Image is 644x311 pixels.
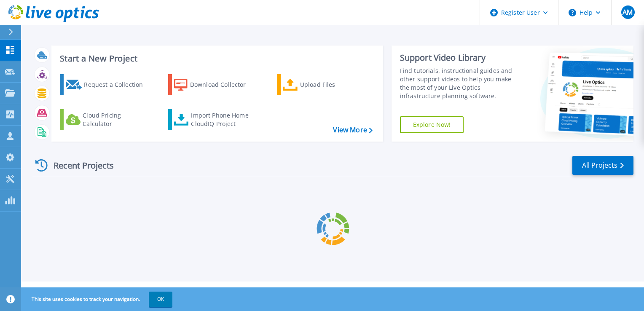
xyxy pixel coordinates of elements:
div: Support Video Library [400,52,521,63]
div: Recent Projects [32,155,125,176]
h3: Start a New Project [60,54,372,63]
div: Import Phone Home CloudIQ Project [191,111,257,128]
div: Request a Collection [84,76,151,93]
div: Download Collector [190,76,258,93]
div: Cloud Pricing Calculator [83,111,150,128]
a: Cloud Pricing Calculator [60,109,154,130]
a: Upload Files [277,74,371,95]
button: OK [149,292,172,307]
a: Request a Collection [60,74,154,95]
a: All Projects [572,156,633,175]
div: Find tutorials, instructional guides and other support videos to help you make the most of your L... [400,67,521,100]
a: Download Collector [168,74,262,95]
span: This site uses cookies to track your navigation. [23,292,172,307]
div: Upload Files [300,76,368,93]
a: Explore Now! [400,116,464,133]
span: AM [623,9,633,16]
a: View More [333,126,372,134]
